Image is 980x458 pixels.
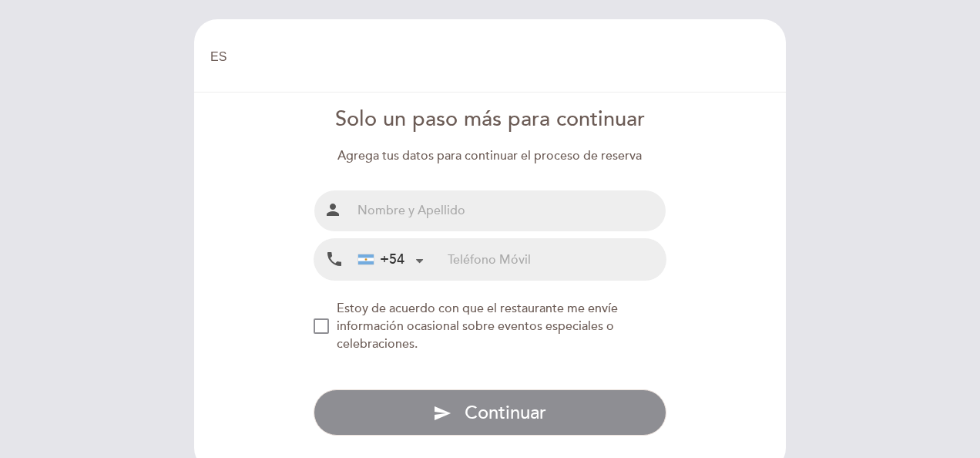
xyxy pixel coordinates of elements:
[337,301,618,352] span: Estoy de acuerdo con que el restaurante me envíe información ocasional sobre eventos especiales o...
[314,105,667,135] div: Solo un paso más para continuar
[314,300,667,353] md-checkbox: NEW_MODAL_AGREE_RESTAURANT_SEND_OCCASIONAL_INFO
[448,239,666,280] input: Teléfono Móvil
[325,250,344,269] i: local_phone
[314,389,667,436] button: send Continuar
[351,190,666,231] input: Nombre y Apellido
[465,402,546,424] span: Continuar
[324,200,342,219] i: person
[433,404,451,423] i: send
[358,250,404,270] div: +54
[352,240,429,279] div: Argentina: +54
[314,147,667,165] div: Agrega tus datos para continuar el proceso de reserva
